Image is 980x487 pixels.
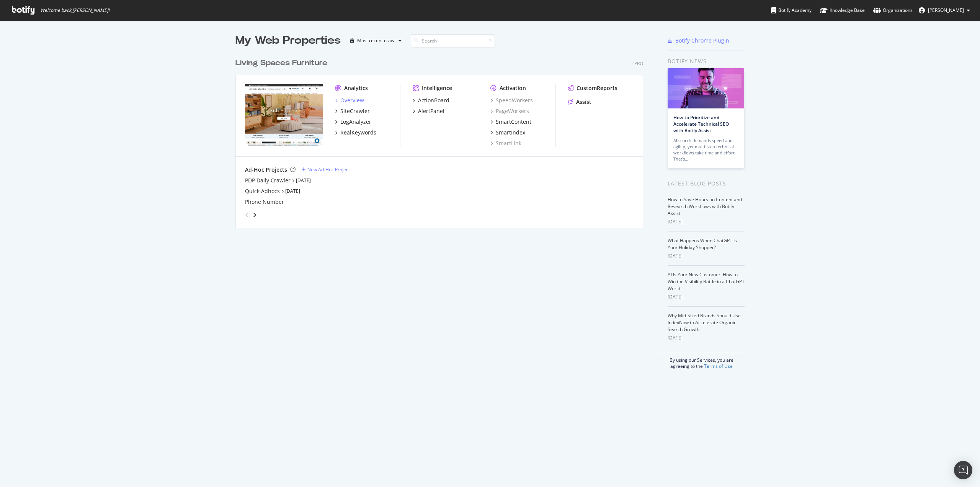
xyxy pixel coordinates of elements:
[496,118,531,126] div: SmartContent
[245,84,323,146] img: livingspaces.com
[285,188,300,194] a: [DATE]
[673,114,729,134] a: How to Prioritize and Accelerate Technical SEO with Botify Assist
[675,37,729,44] div: Botify Chrome Plugin
[242,209,252,221] div: angle-left
[568,98,591,106] a: Assist
[302,166,350,173] a: New Ad-Hoc Project
[500,84,526,92] div: Activation
[634,60,643,67] div: Pro
[490,129,525,136] a: SmartIndex
[235,57,330,69] a: Living Spaces Furniture
[335,107,370,115] a: SiteCrawler
[668,294,745,300] div: [DATE]
[490,139,521,147] a: SmartLink
[422,84,452,92] div: Intelligence
[40,7,109,13] span: Welcome back, [PERSON_NAME] !
[668,68,744,108] img: How to Prioritize and Accelerate Technical SEO with Botify Assist
[704,363,733,369] a: Terms of Use
[340,107,370,115] div: SiteCrawler
[357,38,395,43] div: Most recent crawl
[418,107,444,115] div: AlertPanel
[668,196,742,216] a: How to Save Hours on Content and Research Workflows with Botify Assist
[954,461,972,479] div: Open Intercom Messenger
[235,48,649,228] div: grid
[668,253,745,259] div: [DATE]
[928,7,964,13] span: Svetlana Li
[235,33,341,48] div: My Web Properties
[668,218,745,225] div: [DATE]
[873,7,913,14] div: Organizations
[490,118,531,126] a: SmartContent
[496,129,525,136] div: SmartIndex
[568,84,617,92] a: CustomReports
[296,177,311,184] a: [DATE]
[820,7,865,14] div: Knowledge Base
[668,57,745,66] div: Botify news
[576,98,591,106] div: Assist
[668,237,737,251] a: What Happens When ChatGPT Is Your Holiday Shopper?
[252,211,257,219] div: angle-right
[673,138,738,162] div: AI search demands speed and agility, yet multi-step technical workflows take time and effort. Tha...
[411,34,495,48] input: Search
[418,97,449,104] div: ActionBoard
[245,177,291,184] a: PDP Daily Crawler
[335,129,376,136] a: RealKeywords
[335,97,364,104] a: Overview
[347,34,405,47] button: Most recent crawl
[344,84,368,92] div: Analytics
[307,166,350,173] div: New Ad-Hoc Project
[658,353,745,369] div: By using our Services, you are agreeing to the
[668,37,729,44] a: Botify Chrome Plugin
[335,118,371,126] a: LogAnalyzer
[245,187,280,195] a: Quick Adhocs
[413,97,449,104] a: ActionBoard
[668,335,745,341] div: [DATE]
[490,97,533,104] a: SpeedWorkers
[771,7,812,14] div: Botify Academy
[340,97,364,104] div: Overview
[340,129,376,136] div: RealKeywords
[668,179,745,188] div: Latest Blog Posts
[413,107,444,115] a: AlertPanel
[577,84,617,92] div: CustomReports
[235,57,327,69] div: Living Spaces Furniture
[668,312,741,333] a: Why Mid-Sized Brands Should Use IndexNow to Accelerate Organic Search Growth
[245,198,284,206] a: Phone Number
[913,4,976,16] button: [PERSON_NAME]
[668,271,745,292] a: AI Is Your New Customer: How to Win the Visibility Battle in a ChatGPT World
[340,118,371,126] div: LogAnalyzer
[490,107,529,115] a: PageWorkers
[245,166,287,174] div: Ad-Hoc Projects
